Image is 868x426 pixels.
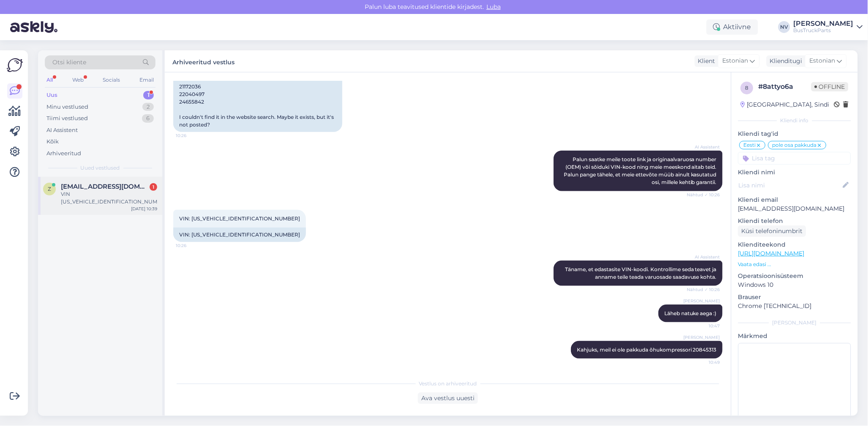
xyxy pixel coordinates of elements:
span: Läheb natuke aega :) [664,310,717,316]
div: Küsi telefoninumbrit [738,225,806,237]
div: Aktiivne [707,19,758,35]
span: Vestlus on arhiveeritud [419,380,477,388]
div: Kliendi info [738,117,851,124]
p: [EMAIL_ADDRESS][DOMAIN_NAME] [738,204,851,213]
span: Otsi kliente [52,58,86,67]
div: NV [778,21,790,33]
a: [URL][DOMAIN_NAME] [738,250,805,257]
span: zsklavinas@inbox.lv [61,183,149,190]
a: [PERSON_NAME]BusTruckParts [794,20,863,34]
span: VIN: [US_VEHICLE_IDENTIFICATION_NUMBER] [179,215,300,222]
p: Märkmed [738,332,851,341]
div: 6 [142,114,154,123]
span: AI Assistent [688,144,720,150]
span: [PERSON_NAME] [684,334,720,341]
div: VIN: [US_VEHICLE_IDENTIFICATION_NUMBER] [173,228,306,242]
span: 10:26 [176,242,207,249]
span: Täname, et edastasite VIN-koodi. Kontrollime seda teavet ja anname teile teada varuosade saadavus... [565,266,718,280]
div: [GEOGRAPHIC_DATA], Sindi [741,100,830,109]
div: # 8attyo6a [759,82,811,92]
p: Kliendi telefon [738,217,851,225]
div: 2 [142,103,154,111]
div: Klient [695,57,715,66]
span: pole osa pakkuda [772,143,817,148]
span: Nähtud ✓ 10:26 [687,192,720,198]
div: 1 [150,183,157,191]
span: Kahjuks, meil ei ole pakkuda õhukompressori 20845313 [577,346,717,353]
span: AI Assistent [688,254,720,260]
div: [PERSON_NAME] [794,20,854,27]
span: Uued vestlused [81,164,120,172]
div: [PERSON_NAME] [738,319,851,327]
div: All [45,74,55,85]
p: Vaata edasi ... [738,261,851,268]
div: Tiimi vestlused [46,114,88,123]
p: Chrome [TECHNICAL_ID] [738,302,851,311]
div: VIN [US_VEHICLE_IDENTIFICATION_NUMBER] [61,190,157,206]
div: Socials [101,74,122,85]
input: Lisa tag [738,152,851,165]
span: Palun saatke meile toote link ja originaalvaruosa number (OEM) või sõiduki VIN-kood ning meie mee... [564,156,718,185]
div: [DATE] 10:39 [131,206,157,212]
div: Klienditugi [767,57,802,66]
div: Ava vestlus uuesti [418,393,478,404]
span: 10:26 [176,132,207,139]
span: z [48,186,51,192]
p: Klienditeekond [738,240,851,249]
span: 8 [745,85,749,91]
div: 1 [143,91,154,99]
div: Web [71,74,85,85]
div: I'm looking for a spare part with the code: 20845313 21379906 21172036 22040497 24655842 I couldn... [173,57,342,132]
span: Estonian [810,56,835,66]
label: Arhiveeritud vestlus [172,55,235,67]
span: [PERSON_NAME] [684,298,720,304]
span: Luba [484,3,503,11]
p: Operatsioonisüsteem [738,272,851,280]
span: 10:47 [688,323,720,329]
span: Estonian [723,56,748,66]
div: AI Assistent [46,126,78,135]
div: Minu vestlused [46,103,88,111]
p: Kliendi tag'id [738,129,851,138]
img: Askly Logo [7,57,23,73]
div: Arhiveeritud [46,149,81,158]
div: Uus [46,91,57,99]
span: 10:49 [688,359,720,366]
div: BusTruckParts [794,27,854,34]
span: Eesti [744,143,756,148]
p: Kliendi nimi [738,168,851,177]
span: Nähtud ✓ 10:26 [687,286,720,293]
span: Offline [811,82,849,91]
p: Brauser [738,293,851,302]
p: Windows 10 [738,280,851,289]
input: Lisa nimi [739,181,841,190]
div: Email [138,74,156,85]
p: Kliendi email [738,195,851,204]
div: Kõik [46,137,59,146]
